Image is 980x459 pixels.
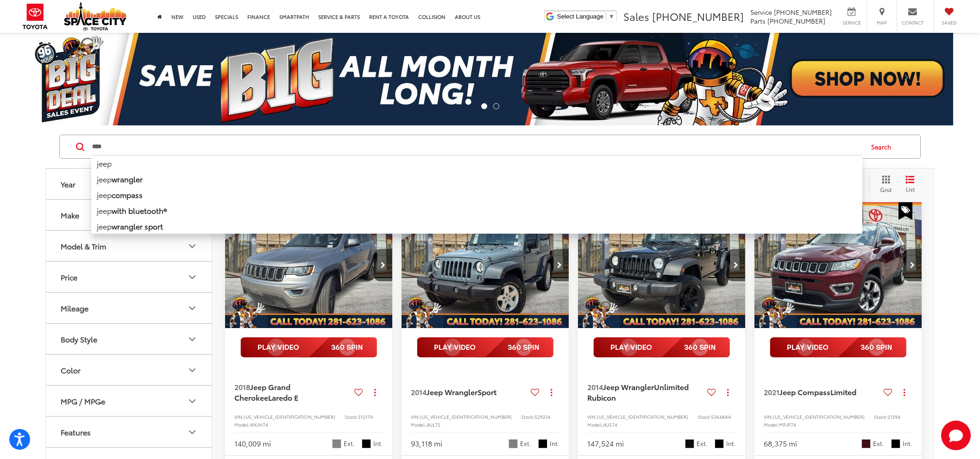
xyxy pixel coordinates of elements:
svg: Start Chat [941,421,971,450]
span: Ext. [697,439,708,448]
span: Stock: [521,413,534,420]
span: dropdown dots [374,389,376,396]
b: compass [112,189,143,200]
input: Search by Make, Model, or Keyword [91,136,862,158]
button: Next image [374,249,392,281]
img: full motion video [417,337,553,358]
button: Actions [367,384,383,400]
span: VIN: [234,413,244,420]
span: List [905,185,915,193]
img: 2018 Jeep Grand Cherokee Laredo E [225,202,393,329]
span: Model: [411,421,426,428]
div: 2014 Jeep Wrangler Sport 0 [401,202,570,328]
span: Jeep Compass [779,386,830,397]
div: Mileage [187,303,198,314]
div: 147,524 mi [587,438,624,449]
button: MakeMake [46,200,213,230]
span: Service [750,7,772,17]
button: Model & TrimModel & Trim [46,231,213,261]
span: dropdown dots [727,389,729,396]
li: jeep [91,155,862,171]
span: Special [898,202,912,220]
div: Features [61,428,91,436]
span: Contact [902,19,923,26]
span: Service [841,19,862,26]
div: Year [61,180,75,188]
img: full motion video [770,337,906,358]
div: Price [61,273,77,281]
div: Model & Trim [61,242,106,250]
li: jeep [91,171,862,187]
div: 2018 Jeep Grand Cherokee Laredo E 0 [225,202,393,328]
span: [US_VEHICLE_IDENTIFICATION_NUMBER] [597,413,688,420]
span: Anvil Clear Coat [509,439,518,448]
div: Color [61,366,81,374]
span: Black Clearcoat [685,439,694,448]
a: 2018Jeep Grand CherokeeLaredo E [234,382,351,403]
span: Int. [726,439,736,448]
span: Laredo E [268,392,298,403]
span: Model: [234,421,250,428]
button: Next image [550,249,569,281]
span: 2018 [234,381,250,392]
a: 2014 Jeep Wrangler Unlimited Rubicon2014 Jeep Wrangler Unlimited Rubicon2014 Jeep Wrangler Unlimi... [578,202,746,328]
button: Actions [543,384,559,400]
span: S1217A [358,413,373,420]
span: Stock: [874,413,887,420]
button: FeaturesFeatures [46,417,213,447]
span: Saved [939,19,959,26]
span: Black [362,439,371,448]
a: 2021 Jeep Compass Limited2021 Jeep Compass Limited2021 Jeep Compass Limited2021 Jeep Compass Limited [754,202,923,328]
img: 2014 Jeep Wrangler Sport [401,202,570,329]
span: Stock: [345,413,358,420]
span: Jeep Wrangler [603,381,654,392]
span: VIN: [764,413,773,420]
div: MPG / MPGe [61,397,105,405]
span: [US_VEHICLE_IDENTIFICATION_NUMBER] [420,413,512,420]
button: MileageMileage [46,293,213,323]
span: Parts [750,16,766,25]
span: [US_VEHICLE_IDENTIFICATION_NUMBER] [773,413,865,420]
img: 2021 Jeep Compass Limited [754,202,923,329]
span: Jeep Wrangler [427,386,477,397]
img: full motion video [240,337,377,358]
a: Select Language​ [557,13,615,20]
span: WKJH74 [250,421,268,428]
span: JKJS74 [603,421,617,428]
span: Sport [477,386,496,397]
div: 93,118 mi [411,438,442,449]
span: 2014 [411,386,427,397]
span: ▼ [609,13,615,20]
div: 2014 Jeep Wrangler Unlimited Rubicon 0 [578,202,746,328]
span: JKJL72 [426,421,440,428]
span: Int. [373,439,383,448]
img: 2014 Jeep Wrangler Unlimited Rubicon [578,202,746,329]
button: Body StyleBody Style [46,324,213,354]
button: Actions [896,384,912,400]
span: [PHONE_NUMBER] [774,7,832,17]
button: ColorColor [46,355,213,385]
button: Search [862,135,905,158]
img: Big Deal Sales Event [27,33,953,125]
a: 2014Jeep WranglerSport [411,387,527,397]
span: [US_VEHICLE_IDENTIFICATION_NUMBER] [244,413,335,420]
div: 68,375 mi [764,438,797,449]
span: Stock: [697,413,711,420]
span: 52921A [534,413,551,420]
span: Unlimited Rubicon [587,381,689,402]
span: Ext. [520,439,531,448]
span: Int. [550,439,559,448]
span: dropdown dots [551,389,552,396]
span: [PHONE_NUMBER] [767,16,825,25]
span: Limited [830,386,856,397]
span: Map [872,19,892,26]
div: Color [187,365,198,376]
li: jeep [91,218,862,234]
button: Next image [727,249,745,281]
a: 2014Jeep WranglerUnlimited Rubicon [587,382,704,403]
span: Black [891,439,900,448]
span: Select Language [557,13,603,20]
span: S1394 [887,413,900,420]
